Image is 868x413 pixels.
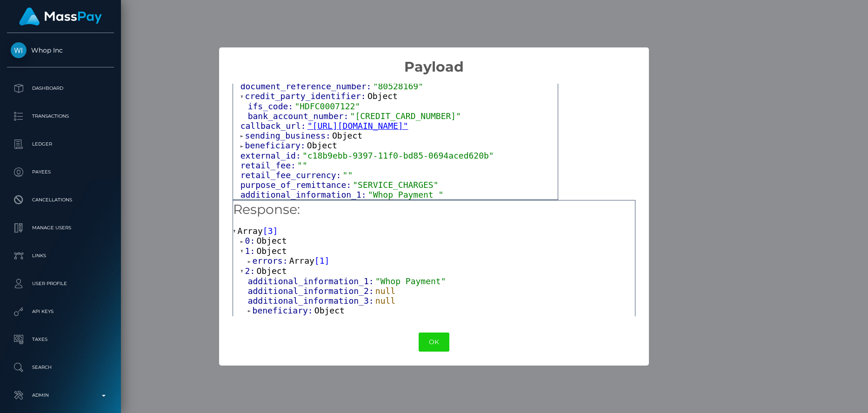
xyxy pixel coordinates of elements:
span: errors: [253,256,289,266]
span: retail_fee: [240,160,297,170]
p: Taxes [11,333,110,346]
a: "[URL][DOMAIN_NAME]" [315,315,416,325]
span: 1: [245,246,257,256]
span: Object [314,306,345,315]
span: "SERVICE_CHARGES" [353,180,438,190]
p: Payees [11,165,110,179]
span: external_id: [240,151,302,160]
span: Object [332,131,362,140]
span: beneficiary: [253,306,314,315]
span: retail_fee_currency: [240,170,343,180]
span: beneficiary: [245,140,307,150]
span: ] [273,226,278,236]
img: Whop Inc [11,42,27,58]
span: "Whop Payment" [375,276,446,286]
span: 2: [245,266,257,276]
span: ] [325,256,330,266]
span: "c18b9ebb-9397-11f0-bd85-0694aced620b" [302,151,494,160]
span: purpose_of_remittance: [240,180,353,190]
p: Ledger [11,137,110,151]
span: [ [314,256,320,266]
span: 0: [245,236,257,246]
span: null [375,286,395,296]
span: "HDFC0007122" [294,101,360,111]
span: document_reference_number: [240,81,373,91]
span: "Whop Payment " [368,190,444,200]
img: MassPay Logo [19,7,102,26]
span: bank_account_number: [248,111,350,121]
span: "[CREDIT_CARD_NUMBER]" [350,111,461,121]
span: Object [256,236,287,246]
span: 1 [320,256,325,266]
h5: Response: [233,200,635,219]
span: Object [367,91,398,101]
span: Whop Inc [7,46,114,54]
p: API Keys [11,305,110,319]
p: Admin [11,388,110,402]
p: Manage Users [11,221,110,235]
p: Dashboard [11,81,110,95]
span: Array [289,256,314,266]
span: "" [343,170,353,180]
span: Object [307,140,337,150]
p: Search [11,360,110,374]
span: additional_information_1: [240,190,368,200]
span: callback_url: [248,315,315,325]
button: OK [419,333,449,352]
span: "" [297,160,307,170]
span: Object [256,246,287,256]
p: Links [11,249,110,263]
p: Transactions [11,109,110,123]
span: 3 [268,226,273,236]
p: User Profile [11,277,110,291]
span: credit_party_identifier: [245,91,367,101]
span: Object [256,266,287,276]
span: additional_information_1: [248,276,375,286]
span: callback_url: [240,121,307,131]
h2: Payload [219,47,649,75]
span: sending_business: [245,131,332,140]
span: additional_information_3: [248,296,375,306]
span: [ [263,226,268,236]
p: Cancellations [11,193,110,207]
span: null [375,296,395,306]
span: Array [238,226,263,236]
span: additional_information_2: [248,286,375,296]
span: "80528169" [373,81,423,91]
span: ifs_code: [248,101,295,111]
a: "[URL][DOMAIN_NAME]" [307,121,408,131]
